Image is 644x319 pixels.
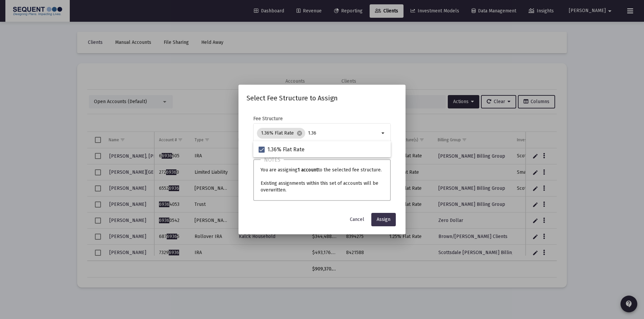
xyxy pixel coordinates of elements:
[371,213,396,226] button: Assign
[253,116,283,122] label: Fee Structure
[308,131,379,136] input: Select fee structures
[379,129,387,137] mat-icon: arrow_drop_down
[267,146,305,154] span: 1.36% Flat Rate
[350,217,364,222] span: Cancel
[298,167,318,173] b: 1 account
[257,127,379,140] mat-chip-list: Selection
[377,217,390,222] span: Assign
[261,155,284,165] h3: Notes
[344,213,370,226] button: Cancel
[247,93,397,103] h2: Select Fee Structure to Assign
[297,130,303,136] mat-icon: cancel
[257,128,305,139] mat-chip: 1.36% Flat Rate
[253,159,391,201] div: You are assigning to the selected fee structure. Existing assignments within this set of accounts...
